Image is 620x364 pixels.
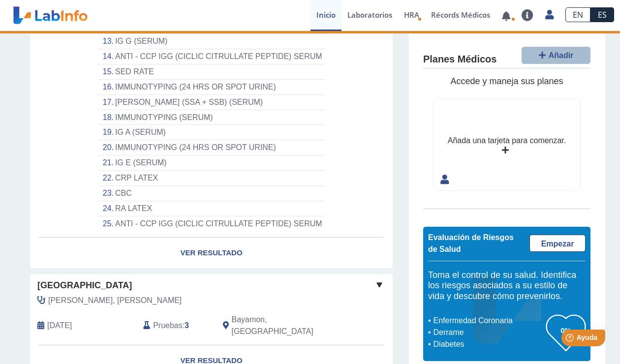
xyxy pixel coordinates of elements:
li: IG A (SERUM) [98,125,325,140]
span: HRA [404,10,419,20]
li: IMMUNOTYPING (24 HRS OR SPOT URINE) [98,140,325,155]
iframe: Help widget launcher [532,326,609,353]
span: Accede y maneja sus planes [450,76,563,86]
li: [PERSON_NAME] (SSA + SSB) (SERUM) [98,95,325,110]
span: Pruebas [153,320,182,332]
li: CBC [98,186,325,201]
li: IG G (SERUM) [98,34,325,49]
div: : [136,314,215,337]
li: Derrame [431,327,546,338]
li: IMMUNOTYPING (24 HRS OR SPOT URINE) [98,80,325,95]
span: Evaluación de Riesgos de Salud [428,233,514,253]
a: ES [590,7,614,22]
h3: 0% [546,324,586,336]
span: Empezar [541,240,574,248]
li: CRP LATEX [98,171,325,186]
a: Empezar [529,235,586,252]
li: SED RATE [98,64,325,80]
a: EN [565,7,590,22]
li: IMMUNOTYPING (SERUM) [98,110,325,125]
a: Ver Resultado [30,238,393,269]
li: ANTI - CCP IGG (CICLIC CITRULLATE PEPTIDE) SERUM [98,49,325,64]
span: Cabrera Rodriguez, Pilar [48,295,182,306]
li: RA LATEX [98,201,325,216]
span: 2025-08-09 [47,320,72,332]
div: Añada una tarjeta para comenzar. [448,135,566,147]
li: IG E (SERUM) [98,155,325,171]
span: [GEOGRAPHIC_DATA] [37,279,132,292]
b: 3 [185,321,189,330]
li: ANTI - CCP IGG (CICLIC CITRULLATE PEPTIDE) SERUM [98,216,325,231]
button: Añadir [522,47,590,64]
h5: Toma el control de su salud. Identifica los riesgos asociados a su estilo de vida y descubre cómo... [428,270,586,302]
span: Bayamon, PR [232,314,341,337]
h4: Planes Médicos [423,54,496,65]
span: Añadir [549,51,574,60]
li: Diabetes [431,338,546,350]
li: Enfermedad Coronaria [431,315,546,327]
